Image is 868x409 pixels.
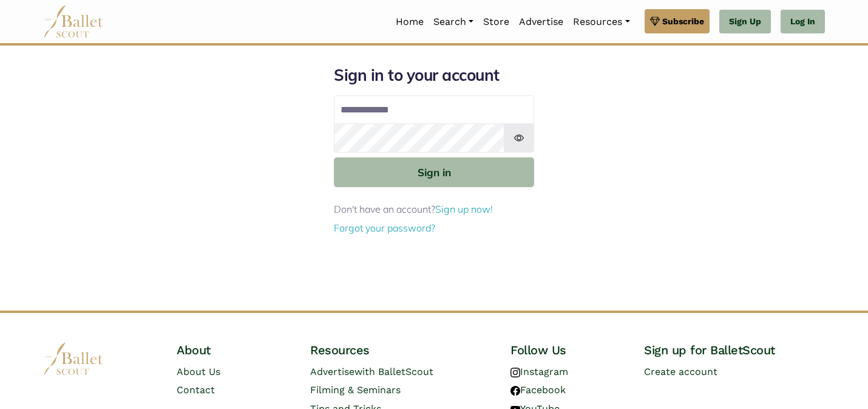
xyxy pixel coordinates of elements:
h4: Sign up for BalletScout [644,342,825,358]
h4: Follow Us [510,342,625,358]
a: Contact [177,384,215,396]
a: Create account [644,366,717,377]
a: Home [391,9,429,35]
a: Advertise [514,9,568,35]
span: with BalletScout [354,366,433,377]
a: Filming & Seminars [310,384,401,396]
a: Search [429,9,478,35]
a: Resources [568,9,634,35]
button: Sign in [334,157,534,187]
a: About Us [177,366,220,377]
a: Sign up now! [435,203,493,215]
a: Subscribe [645,9,710,33]
h4: Resources [310,342,491,358]
img: logo [43,342,104,376]
a: Log In [781,10,825,34]
img: gem.svg [650,15,660,28]
a: Store [478,9,514,35]
img: facebook logo [510,386,520,396]
img: instagram logo [510,368,520,377]
span: Subscribe [662,15,704,28]
h4: About [177,342,291,358]
a: Instagram [510,366,568,377]
h1: Sign in to your account [334,65,534,86]
p: Don't have an account? [334,202,534,218]
a: Facebook [510,384,566,396]
a: Sign Up [719,10,771,34]
a: Advertisewith BalletScout [310,366,433,377]
a: Forgot your password? [334,222,435,234]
